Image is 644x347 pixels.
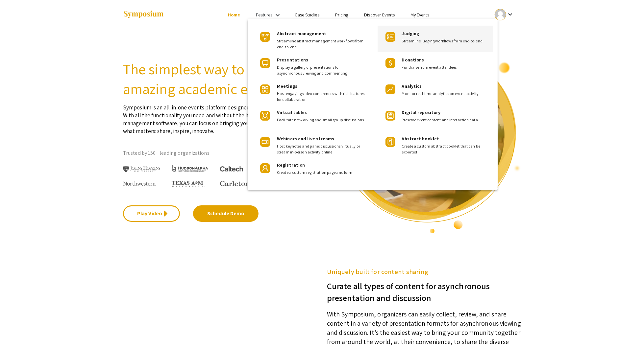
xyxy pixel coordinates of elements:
[402,38,488,44] span: Streamline judging workflows from end-to-end
[277,83,297,89] span: Meetings
[277,57,308,63] span: Presentations
[277,170,365,175] span: Create a custom registration page and form
[277,64,365,76] span: Display a gallery of presentations for asynchronous viewing and commenting
[277,143,365,155] span: Host keynotes and panel discussions virtually or stream in-person activity online
[260,111,270,121] img: Product Icon
[402,91,488,97] span: Monitor real-time analytics on event activity
[260,84,270,94] img: Product Icon
[402,57,424,63] span: Donations
[402,136,439,142] span: Abstract booklet
[402,117,488,123] span: Preserve event content and interaction data
[260,58,270,68] img: Product Icon
[385,32,395,42] img: Product Icon
[402,143,488,155] span: Create a custom abstract booklet that can be exported
[260,32,270,42] img: Product Icon
[260,137,270,147] img: Product Icon
[277,136,334,142] span: Webinars and live streams
[402,83,422,89] span: Analytics
[277,91,365,103] span: Host engaging video conferences with rich features for collaboration
[402,109,440,115] span: Digital repository
[277,117,365,123] span: Facilitate networking and small group discussions
[385,111,395,121] img: Product Icon
[277,31,326,36] span: Abstract management
[277,162,305,168] span: Registration
[402,64,488,70] span: Fundraise from event attendees
[277,38,365,50] span: Streamline abstract management workflows from end-to-end
[385,84,395,94] img: Product Icon
[385,58,395,68] img: Product Icon
[385,137,395,147] img: Product Icon
[402,31,419,36] span: Judging
[277,109,307,115] span: Virtual tables
[260,163,270,173] img: Product Icon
